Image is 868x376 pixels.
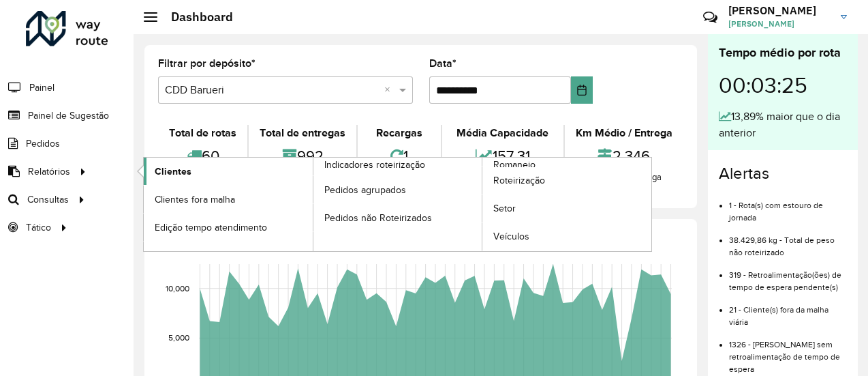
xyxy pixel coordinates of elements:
text: 5,000 [168,333,189,342]
div: Total de entregas [252,125,353,141]
li: 1 - Rota(s) com estouro de jornada [729,189,847,224]
label: Filtrar por depósito [158,55,255,72]
div: 1 [361,141,437,171]
a: Contato Rápido [696,3,725,32]
span: Veículos [493,229,529,244]
li: 1326 - [PERSON_NAME] sem retroalimentação de tempo de espera [729,328,847,375]
div: 157,31 [446,141,560,171]
a: Pedidos não Roteirizados [313,204,482,231]
label: Data [429,55,456,72]
text: 10,000 [166,284,189,293]
a: Pedidos agrupados [313,176,482,203]
h2: Dashboard [157,10,233,25]
a: Clientes [144,158,313,185]
li: 319 - Retroalimentação(ões) de tempo de espera pendente(s) [729,259,847,293]
div: Total de rotas [161,125,244,141]
h4: Alertas [719,164,847,184]
span: [PERSON_NAME] [728,18,831,30]
li: 21 - Cliente(s) fora da malha viária [729,293,847,328]
a: Clientes fora malha [144,186,313,213]
a: Indicadores roteirização [144,158,482,251]
span: Painel de Sugestão [28,109,109,123]
a: Romaneio [313,158,652,251]
span: Clear all [384,82,396,98]
a: Edição tempo atendimento [144,214,313,241]
div: 00:03:25 [719,62,847,109]
span: Consultas [27,192,69,207]
div: Recargas [361,125,437,141]
span: Painel [29,81,55,95]
span: Clientes [155,164,191,179]
div: 992 [252,141,353,171]
div: Tempo médio por rota [719,44,847,62]
span: Roteirização [493,173,545,188]
a: Roteirização [482,167,651,194]
span: Romaneio [493,158,536,172]
span: Relatórios [28,164,70,179]
span: Setor [493,201,516,216]
li: 38.429,86 kg - Total de peso não roteirizado [729,224,847,259]
div: 60 [161,141,244,171]
a: Veículos [482,223,651,250]
span: Pedidos não Roteirizados [324,211,432,225]
span: Indicadores roteirização [324,158,425,172]
span: Pedidos [26,136,60,151]
span: Pedidos agrupados [324,183,406,197]
span: Clientes fora malha [155,192,235,207]
div: 2,346 [568,141,680,171]
div: 13,89% maior que o dia anterior [719,109,847,141]
div: Km Médio / Entrega [568,125,680,141]
button: Choose Date [571,76,593,104]
a: Setor [482,195,651,222]
span: Edição tempo atendimento [155,220,267,235]
span: Tático [26,220,51,235]
h3: [PERSON_NAME] [728,4,831,17]
div: Média Capacidade [446,125,560,141]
